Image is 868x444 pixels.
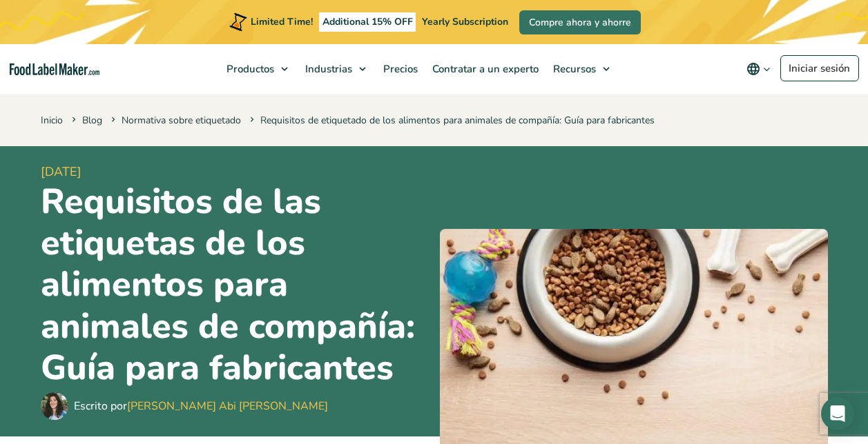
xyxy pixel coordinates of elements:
a: Industrias [298,44,373,94]
span: Limited Time! [251,15,313,28]
a: Normativa sobre etiquetado [122,114,241,127]
span: Contratar a un experto [428,62,540,76]
span: Yearly Subscription [422,15,508,28]
span: Productos [222,62,276,76]
img: Maria Abi Hanna - Etiquetadora de alimentos [41,392,68,420]
span: Requisitos de etiquetado de los alimentos para animales de compañía: Guía para fabricantes [247,114,655,127]
div: Open Intercom Messenger [821,397,854,430]
a: [PERSON_NAME] Abi [PERSON_NAME] [127,398,328,414]
a: Recursos [546,44,617,94]
div: Escrito por [74,398,328,414]
a: Productos [220,44,295,94]
a: Blog [82,114,102,127]
a: Inicio [41,114,63,127]
a: Precios [376,44,422,94]
h1: Requisitos de las etiquetas de los alimentos para animales de compañía: Guía para fabricantes [41,181,429,390]
a: Compre ahora y ahorre [519,10,641,34]
a: Contratar a un experto [425,44,543,94]
span: Additional 15% OFF [319,12,416,32]
span: Industrias [301,62,354,76]
span: [DATE] [41,163,429,181]
a: Iniciar sesión [780,55,859,81]
span: Precios [379,62,419,76]
span: Recursos [549,62,597,76]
